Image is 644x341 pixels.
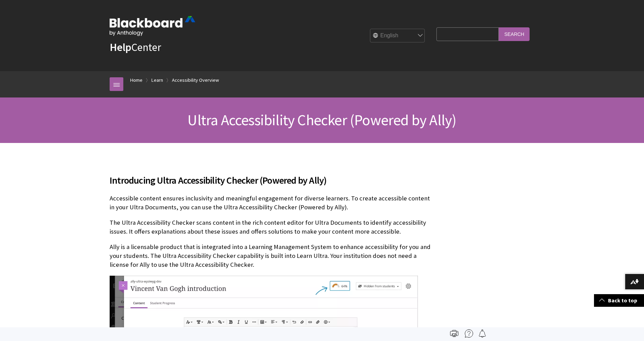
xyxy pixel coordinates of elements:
[110,242,433,270] p: Ally is a licensable product that is integrated into a Learning Management System to enhance acce...
[110,40,131,54] strong: Help
[478,329,486,338] img: Follow this page
[110,40,161,54] a: HelpCenter
[499,27,530,41] input: Search
[130,76,143,84] a: Home
[187,110,456,129] span: Ultra Accessibility Checker (Powered by Ally)
[172,76,219,84] a: Accessibility Overview
[110,218,433,236] p: The Ultra Accessibility Checker scans content in the rich content editor for Ultra Documents to i...
[370,29,425,43] select: Site Language Selector
[594,294,644,307] a: Back to top
[110,173,433,187] span: Introducing Ultra Accessibility Checker (Powered by Ally)
[465,329,473,338] img: More help
[151,76,163,84] a: Learn
[110,16,195,36] img: Blackboard by Anthology
[450,329,458,338] img: Print
[110,194,433,212] p: Accessible content ensures inclusivity and meaningful engagement for diverse learners. To create ...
